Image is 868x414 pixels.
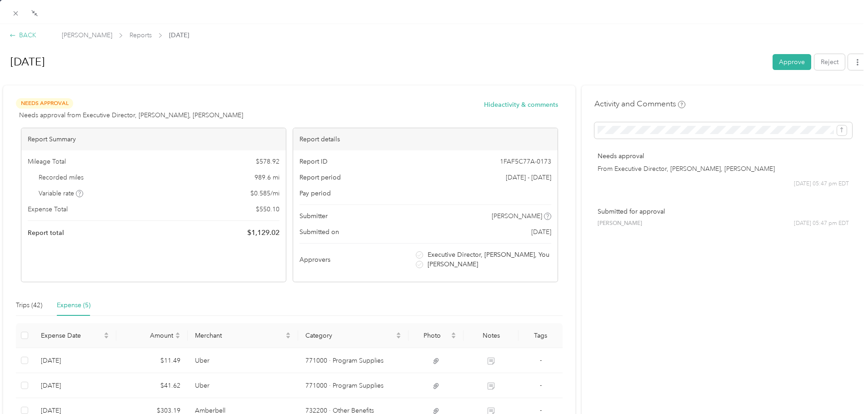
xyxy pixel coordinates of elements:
span: caret-down [104,334,109,340]
td: $11.49 [116,348,188,373]
div: Expense (5) [57,300,90,310]
span: [DATE] [531,227,551,237]
span: Merchant [195,332,284,339]
td: 10-2-2025 [34,373,116,398]
span: 1FAF5C77A-0173 [500,157,551,166]
span: [DATE] 05:47 pm EDT [794,180,849,188]
span: 989.6 mi [254,173,279,182]
th: Tags [519,323,563,348]
span: Expense Total [28,205,68,214]
td: 771000 · Program Supplies [298,348,409,373]
p: Needs approval [598,151,849,161]
span: caret-up [451,331,456,336]
span: Recorded miles [39,173,84,182]
span: Report ID [299,157,328,166]
div: Tags [526,332,555,339]
div: Report Summary [21,128,286,150]
span: Reports [130,30,152,40]
span: $ 0.585 / mi [250,189,279,198]
span: caret-down [396,334,401,340]
span: caret-down [451,334,456,340]
span: [PERSON_NAME] [492,211,542,221]
span: caret-up [175,331,180,336]
span: Category [305,332,394,339]
span: Approvers [299,255,330,264]
td: 771000 · Program Supplies [298,373,409,398]
span: [PERSON_NAME] [598,219,642,228]
span: Needs approval from Executive Director, [PERSON_NAME], [PERSON_NAME] [19,110,243,120]
td: - [519,373,563,398]
span: $ 550.10 [256,205,279,214]
th: Photo [409,323,464,348]
div: Report details [293,128,558,150]
span: [DATE] 05:47 pm EDT [794,219,849,228]
span: [PERSON_NAME] [428,259,478,269]
th: Expense Date [34,323,116,348]
span: Mileage Total [28,157,66,166]
span: Report period [299,173,341,182]
span: [DATE] [169,30,189,40]
td: - [519,348,563,373]
span: $ 1,129.02 [247,227,279,238]
p: From Executive Director, [PERSON_NAME], [PERSON_NAME] [598,164,849,174]
th: Notes [464,323,519,348]
span: caret-up [396,331,401,336]
th: Merchant [188,323,298,348]
button: Hideactivity & comments [484,100,558,110]
td: $41.62 [116,373,188,398]
span: caret-down [285,334,291,340]
td: 10-2-2025 [34,348,116,373]
span: Expense Date [41,332,102,339]
div: Trips (42) [16,300,42,310]
h4: Activity and Comments [594,98,685,110]
td: Uber [188,373,298,398]
div: BACK [10,30,36,40]
span: - [540,406,542,414]
span: Submitter [299,211,328,221]
span: [DATE] - [DATE] [506,173,551,182]
span: $ 578.92 [256,157,279,166]
span: caret-down [175,334,180,340]
span: Report total [28,228,64,238]
span: Needs Approval [16,98,73,109]
button: Approve [773,54,811,70]
span: Amount [124,332,174,339]
iframe: Everlance-gr Chat Button Frame [817,363,868,414]
th: Category [298,323,409,348]
h1: Sep 2025 [1,51,766,73]
span: Variable rate [39,189,83,198]
span: Submitted on [299,227,339,237]
span: [PERSON_NAME] [62,30,112,40]
span: caret-up [104,331,109,336]
th: Amount [116,323,188,348]
span: caret-up [285,331,291,336]
span: Photo [416,332,449,339]
span: Executive Director, [PERSON_NAME], You [428,250,549,259]
button: Reject [814,54,845,70]
span: - [540,356,542,364]
span: - [540,381,542,389]
span: Pay period [299,189,331,198]
p: Submitted for approval [598,207,849,216]
td: Uber [188,348,298,373]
